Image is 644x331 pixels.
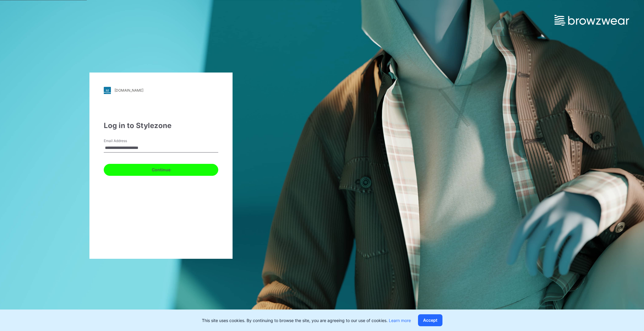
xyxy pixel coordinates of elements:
a: [DOMAIN_NAME] [104,87,218,94]
a: Learn more [389,318,411,323]
button: Continue [104,164,218,176]
img: browzwear-logo.e42bd6dac1945053ebaf764b6aa21510.svg [555,15,629,26]
button: Accept [418,314,442,326]
img: stylezone-logo.562084cfcfab977791bfbf7441f1a819.svg [104,87,111,94]
label: Email Address [104,138,145,144]
div: [DOMAIN_NAME] [114,88,143,93]
p: This site uses cookies. By continuing to browse the site, you are agreeing to our use of cookies. [202,317,411,324]
div: Log in to Stylezone [104,120,218,131]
